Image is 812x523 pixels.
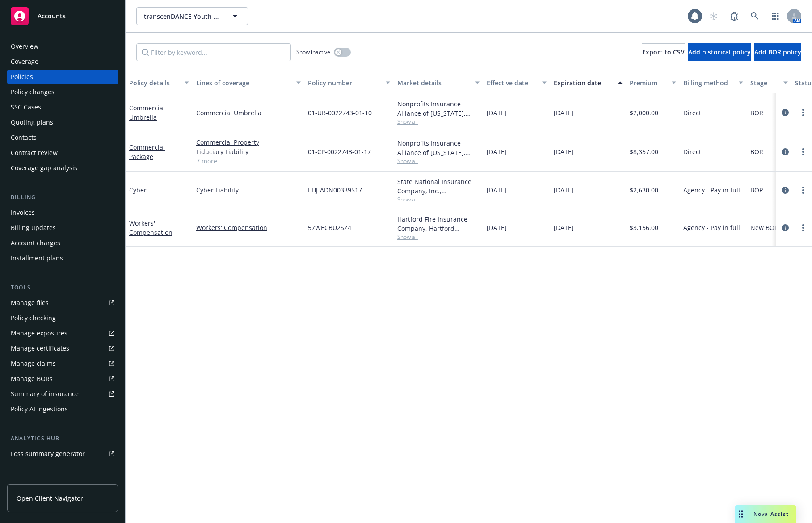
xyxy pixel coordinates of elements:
span: Direct [683,108,701,117]
span: Show all [397,233,480,241]
span: Add BOR policy [754,48,801,56]
button: Market details [394,72,483,93]
button: Nova Assist [735,505,796,523]
div: Contacts [11,130,37,145]
a: circleInformation [780,146,791,157]
a: Policies [7,70,118,84]
a: Commercial Package [129,143,165,161]
div: Tools [7,283,118,292]
div: Contract review [11,146,58,160]
span: EHJ-ADN00339517 [308,185,362,195]
span: Agency - Pay in full [683,185,740,195]
a: Loss summary generator [7,447,118,461]
div: Drag to move [735,505,746,523]
a: Summary of insurance [7,387,118,401]
button: Export to CSV [642,43,685,61]
span: $2,000.00 [630,108,658,117]
a: Fiduciary Liability [196,147,301,156]
a: Commercial Umbrella [129,104,165,121]
a: Commercial Umbrella [196,108,301,117]
div: Hartford Fire Insurance Company, Hartford Insurance Group [397,214,480,233]
span: [DATE] [554,185,574,195]
div: Market details [397,78,470,88]
span: Accounts [38,13,66,20]
a: Manage claims [7,356,118,371]
a: Coverage [7,54,118,69]
button: Premium [626,72,680,93]
div: Policy details [129,78,179,88]
a: Quoting plans [7,115,118,130]
a: Overview [7,39,118,54]
div: Nonprofits Insurance Alliance of [US_STATE], Inc., Nonprofits Insurance Alliance of [US_STATE], I... [397,99,480,118]
div: Stage [750,78,778,88]
span: [DATE] [487,185,507,195]
a: Report a Bug [725,7,743,25]
span: 01-UB-0022743-01-10 [308,108,372,117]
a: Cyber Liability [196,185,301,195]
a: Contract review [7,146,118,160]
span: New BOR [750,223,778,232]
span: [DATE] [554,223,574,232]
div: Premium [630,78,666,88]
div: Manage certificates [11,341,69,356]
a: more [798,185,808,196]
span: $2,630.00 [630,185,658,195]
div: Nonprofits Insurance Alliance of [US_STATE], Inc., Nonprofits Insurance Alliance of [US_STATE], I... [397,138,480,157]
span: Show all [397,157,480,165]
span: Export to CSV [642,48,685,56]
button: Add historical policy [688,43,751,61]
div: Installment plans [11,251,63,265]
div: Manage claims [11,356,56,371]
a: Manage BORs [7,372,118,386]
a: 7 more [196,156,301,166]
button: transcenDANCE Youth Arts Project [136,7,248,25]
a: Accounts [7,4,118,29]
span: Nova Assist [753,510,789,518]
a: Workers' Compensation [129,219,172,237]
span: Open Client Navigator [17,494,83,503]
div: Policies [11,70,33,84]
button: Stage [747,72,791,93]
a: Workers' Compensation [196,223,301,232]
a: Manage files [7,296,118,310]
span: 57WECBU2SZ4 [308,223,351,232]
button: Add BOR policy [754,43,801,61]
div: Policy changes [11,85,55,99]
button: Effective date [483,72,550,93]
span: transcenDANCE Youth Arts Project [144,12,221,21]
span: [DATE] [487,108,507,117]
a: Account charges [7,236,118,250]
div: Lines of coverage [196,78,291,88]
span: $3,156.00 [630,223,658,232]
a: more [798,107,808,118]
span: $8,357.00 [630,147,658,156]
button: Policy number [304,72,394,93]
span: Manage exposures [7,326,118,340]
span: BOR [750,147,763,156]
span: BOR [750,108,763,117]
span: BOR [750,185,763,195]
a: Search [746,7,764,25]
a: Policy changes [7,85,118,99]
a: Billing updates [7,221,118,235]
div: Policy AI ingestions [11,402,68,416]
span: Agency - Pay in full [683,223,740,232]
a: more [798,222,808,233]
a: circleInformation [780,185,791,196]
span: Show all [397,118,480,126]
a: SSC Cases [7,100,118,114]
div: Overview [11,39,38,54]
a: circleInformation [780,107,791,118]
div: Policy number [308,78,380,88]
div: Loss summary generator [11,447,85,461]
div: Manage BORs [11,372,53,386]
input: Filter by keyword... [136,43,291,61]
a: Commercial Property [196,138,301,147]
a: Cyber [129,186,147,194]
span: Show inactive [296,48,330,56]
div: Policy checking [11,311,56,325]
div: Invoices [11,205,35,220]
div: Billing method [683,78,733,88]
a: Start snowing [705,7,723,25]
a: Policy AI ingestions [7,402,118,416]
